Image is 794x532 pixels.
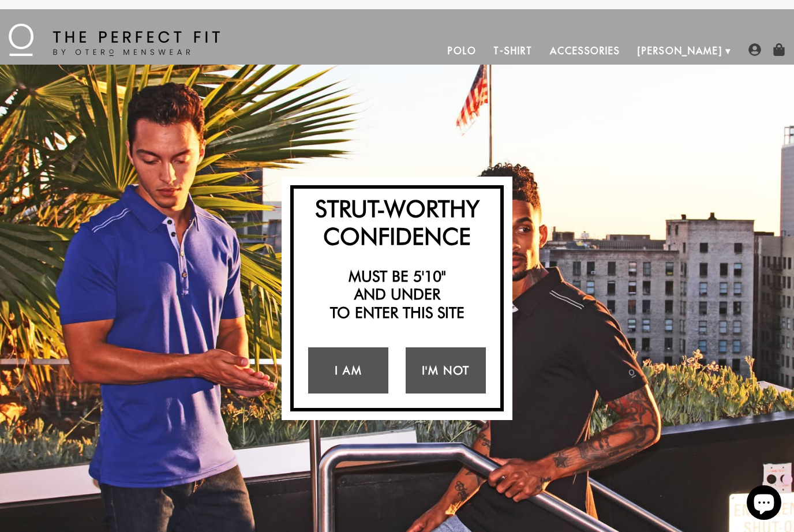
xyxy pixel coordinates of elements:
a: T-Shirt [485,37,541,65]
h2: Must be 5'10" and under to enter this site [299,267,495,321]
img: shopping-bag-icon.png [773,43,785,56]
a: [PERSON_NAME] [629,37,731,65]
img: The Perfect Fit - by Otero Menswear - Logo [9,24,220,56]
a: I Am [308,347,388,394]
a: Accessories [541,37,629,65]
a: I'm Not [406,347,486,394]
img: user-account-icon.png [748,43,761,56]
a: Polo [439,37,485,65]
inbox-online-store-chat: Shopify online store chat [743,485,785,523]
h2: Strut-Worthy Confidence [299,194,495,250]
